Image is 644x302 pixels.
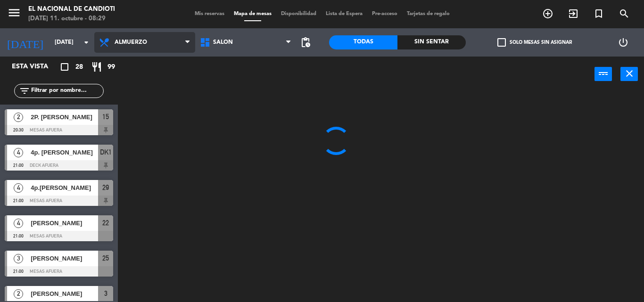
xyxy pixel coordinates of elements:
span: Tarjetas de regalo [402,11,454,16]
span: [PERSON_NAME] [31,218,98,228]
label: Solo mesas sin asignar [497,38,572,47]
span: 4 [14,219,23,228]
i: restaurant [91,61,102,73]
i: filter_list [19,85,30,97]
i: crop_square [59,61,70,73]
div: Sin sentar [397,35,466,49]
i: close [624,68,635,79]
span: 99 [107,62,115,73]
span: check_box_outline_blank [497,38,506,47]
span: Almuerzo [115,39,147,46]
span: 2 [14,113,23,122]
div: Esta vista [5,61,68,73]
span: 25 [102,253,109,264]
span: 3 [104,288,107,299]
span: 2P. [PERSON_NAME] [31,112,98,122]
div: Todas [329,35,397,49]
i: search [619,8,630,19]
input: Filtrar por nombre... [30,86,103,96]
i: exit_to_app [568,8,579,19]
i: menu [7,6,21,20]
span: Disponibilidad [276,11,321,16]
span: 22 [102,217,109,229]
span: [PERSON_NAME] [31,253,98,263]
span: Mapa de mesas [229,11,276,16]
span: 28 [75,62,83,73]
span: 4 [14,148,23,157]
span: 2 [14,289,23,299]
span: 4p.[PERSON_NAME] [31,183,98,193]
div: El Nacional de Candioti [28,5,115,14]
span: 4p. [PERSON_NAME] [31,147,98,157]
span: Mis reservas [190,11,229,16]
div: [DATE] 11. octubre - 08:29 [28,14,115,24]
i: power_settings_new [618,37,629,48]
span: 15 [102,111,109,122]
span: [PERSON_NAME] [31,289,98,299]
span: Pre-acceso [367,11,402,16]
span: 4 [14,183,23,193]
span: 29 [102,182,109,193]
i: power_input [598,68,609,79]
i: turned_in_not [593,8,604,19]
button: menu [7,6,21,23]
span: Lista de Espera [321,11,367,16]
span: pending_actions [300,37,311,48]
span: DK1 [100,147,112,158]
button: close [620,67,638,81]
i: add_circle_outline [542,8,553,19]
button: power_input [594,67,612,81]
span: 3 [14,254,23,263]
span: SALON [213,39,233,46]
i: arrow_drop_down [81,37,92,48]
